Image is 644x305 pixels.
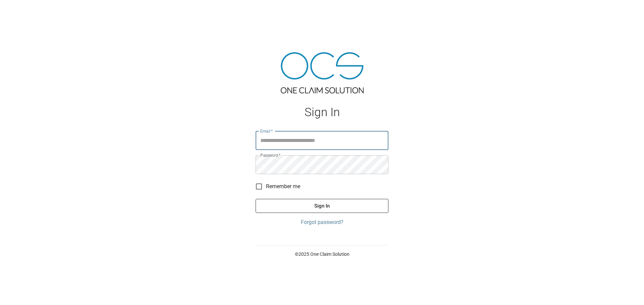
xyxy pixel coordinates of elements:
label: Email [260,128,273,134]
h1: Sign In [256,105,388,119]
label: Password [260,152,280,158]
a: Forgot password? [256,218,388,226]
button: Sign In [256,199,388,213]
p: © 2025 One Claim Solution [256,251,388,257]
span: Remember me [266,182,300,190]
img: ocs-logo-white-transparent.png [8,4,35,17]
img: ocs-logo-tra.png [281,52,364,93]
